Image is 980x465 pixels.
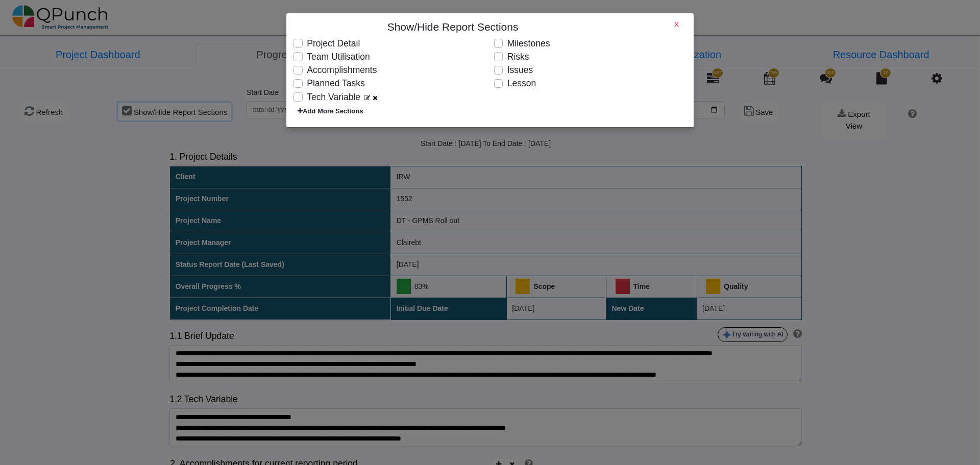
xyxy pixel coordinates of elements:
[674,20,679,29] h6: X
[507,77,536,90] label: Lesson
[293,106,367,116] span: Add More Sections
[307,50,370,63] label: Team Utilisation
[307,77,365,90] label: Planned Tasks
[387,20,519,33] h4: Show/Hide Report Sections
[307,90,377,104] label: Tech Variable
[507,37,550,50] label: Milestones
[507,50,529,63] label: Risks
[307,37,360,50] label: Project Detail
[307,63,377,77] label: Accomplishments
[507,63,533,77] label: Issues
